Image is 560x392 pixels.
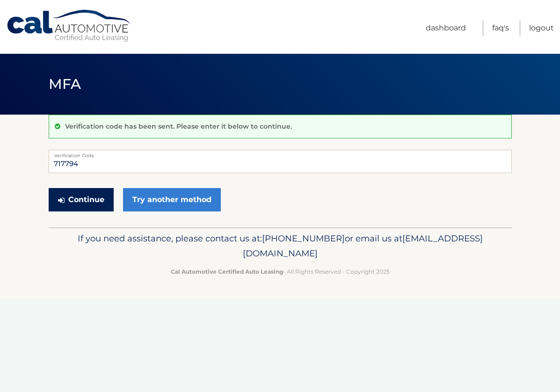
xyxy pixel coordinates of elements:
input: Verification Code [49,150,512,173]
a: Try another method [123,188,221,211]
a: FAQ's [492,20,509,36]
span: [EMAIL_ADDRESS][DOMAIN_NAME] [243,233,483,259]
p: If you need assistance, please contact us at: or email us at [55,231,506,261]
p: - All Rights Reserved - Copyright 2025 [55,267,506,276]
a: Cal Automotive [6,9,132,43]
a: Logout [529,20,554,36]
span: MFA [49,75,81,93]
span: [PHONE_NUMBER] [262,233,345,244]
strong: Cal Automotive Certified Auto Leasing [171,268,283,275]
p: Verification code has been sent. Please enter it below to continue. [65,122,292,131]
label: Verification Code [49,150,512,157]
a: Dashboard [426,20,466,36]
button: Continue [49,188,114,211]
